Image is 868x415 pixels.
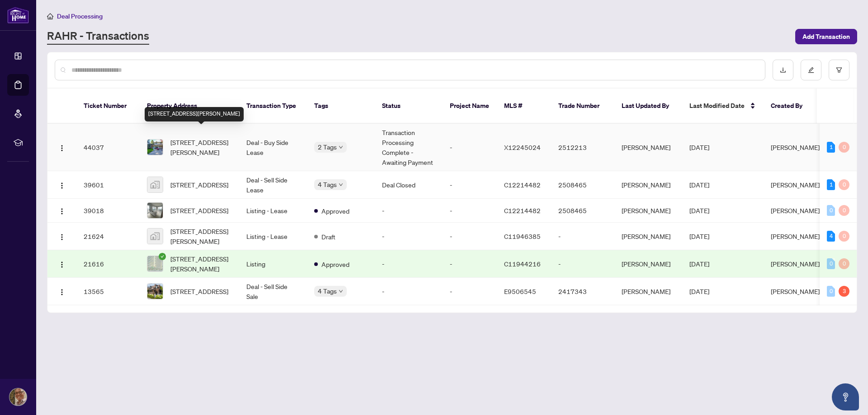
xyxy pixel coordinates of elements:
[76,199,140,223] td: 39018
[76,171,140,199] td: 39601
[504,232,541,240] span: C11946385
[170,180,228,190] span: [STREET_ADDRESS]
[55,140,69,154] button: Logo
[9,388,27,406] img: Profile Icon
[170,286,228,296] span: [STREET_ADDRESS]
[504,260,541,268] span: C11944216
[339,289,343,294] span: down
[689,181,709,189] span: [DATE]
[239,278,307,305] td: Deal - Sell Side Sale
[57,12,103,20] span: Deal Processing
[443,278,497,305] td: -
[827,231,835,242] div: 4
[375,89,443,124] th: Status
[339,182,343,187] span: down
[147,256,163,271] img: thumbnail-img
[689,260,709,268] span: [DATE]
[839,286,849,297] div: 3
[58,208,66,215] img: Logo
[159,253,166,260] span: check-circle
[614,124,682,171] td: [PERSON_NAME]
[827,179,835,190] div: 1
[375,250,443,278] td: -
[321,206,349,216] span: Approved
[771,232,820,240] span: [PERSON_NAME]
[443,250,497,278] td: -
[55,177,69,192] button: Logo
[76,223,140,250] td: 21624
[689,143,709,151] span: [DATE]
[7,7,29,23] img: logo
[551,124,614,171] td: 2512213
[443,223,497,250] td: -
[614,89,682,124] th: Last Updated By
[504,181,541,189] span: C12214482
[497,89,551,124] th: MLS #
[76,89,140,124] th: Ticket Number
[76,124,140,171] td: 44037
[771,260,820,268] span: [PERSON_NAME]
[689,232,709,240] span: [DATE]
[55,203,69,218] button: Logo
[808,67,814,73] span: edit
[839,258,849,269] div: 0
[614,278,682,305] td: [PERSON_NAME]
[318,286,337,296] span: 4 Tags
[375,199,443,223] td: -
[795,29,857,44] button: Add Transaction
[239,223,307,250] td: Listing - Lease
[58,233,66,241] img: Logo
[614,223,682,250] td: [PERSON_NAME]
[771,181,820,189] span: [PERSON_NAME]
[147,140,163,155] img: thumbnail-img
[689,287,709,295] span: [DATE]
[239,124,307,171] td: Deal - Buy Side Lease
[771,143,820,151] span: [PERSON_NAME]
[375,171,443,199] td: Deal Closed
[839,142,849,153] div: 0
[239,199,307,223] td: Listing - Lease
[689,101,745,111] span: Last Modified Date
[170,205,228,215] span: [STREET_ADDRESS]
[321,259,349,269] span: Approved
[147,228,163,244] img: thumbnail-img
[614,171,682,199] td: [PERSON_NAME]
[827,258,835,269] div: 0
[829,60,849,80] button: filter
[827,205,835,216] div: 0
[375,278,443,305] td: -
[443,199,497,223] td: -
[614,250,682,278] td: [PERSON_NAME]
[170,226,232,246] span: [STREET_ADDRESS][PERSON_NAME]
[147,203,163,218] img: thumbnail-img
[318,142,337,152] span: 2 Tags
[58,289,66,296] img: Logo
[551,89,614,124] th: Trade Number
[839,179,849,190] div: 0
[443,89,497,124] th: Project Name
[839,205,849,216] div: 0
[614,199,682,223] td: [PERSON_NAME]
[58,145,66,152] img: Logo
[47,28,149,45] a: RAHR - Transactions
[551,171,614,199] td: 2508465
[504,287,536,295] span: E9506545
[836,67,842,73] span: filter
[771,206,820,214] span: [PERSON_NAME]
[832,383,859,410] button: Open asap
[682,89,764,124] th: Last Modified Date
[375,223,443,250] td: -
[839,231,849,242] div: 0
[551,278,614,305] td: 2417343
[551,199,614,223] td: 2508465
[170,137,232,157] span: [STREET_ADDRESS][PERSON_NAME]
[140,89,239,124] th: Property Address
[55,229,69,243] button: Logo
[307,89,375,124] th: Tags
[375,124,443,171] td: Transaction Processing Complete - Awaiting Payment
[443,124,497,171] td: -
[145,107,244,121] div: [STREET_ADDRESS][PERSON_NAME]
[773,60,793,80] button: download
[239,250,307,278] td: Listing
[55,256,69,271] button: Logo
